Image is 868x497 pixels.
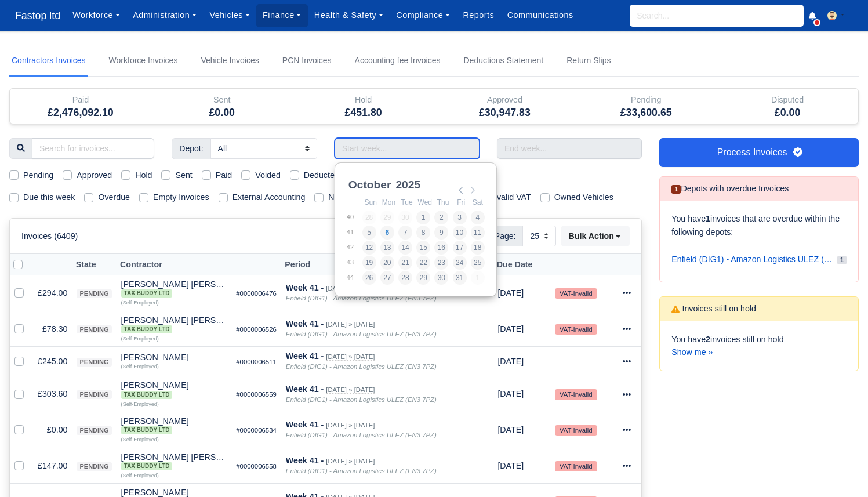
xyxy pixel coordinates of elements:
[453,271,467,285] button: 31
[442,93,566,107] div: Approved
[198,45,261,77] a: Vehicle Invoices
[555,288,597,299] small: VAT-Invalid
[362,241,376,255] button: 12
[416,211,430,224] button: 1
[10,89,151,124] div: Paid
[286,431,437,438] i: Enfield (DIG1) - Amazon Logistics ULEZ (EN3 7PZ)
[77,289,111,298] span: pending
[362,226,376,240] button: 5
[453,256,467,270] button: 24
[77,390,111,399] span: pending
[121,453,227,470] div: [PERSON_NAME] [PERSON_NAME]
[121,364,159,369] small: (Self-Employed)
[121,426,173,434] span: Tax Buddy Ltd
[19,93,143,107] div: Paid
[497,425,524,434] span: 2 weeks from now
[434,89,575,124] div: Approved
[706,335,710,344] strong: 2
[135,169,152,182] label: Hold
[500,4,580,27] a: Communications
[175,169,192,182] label: Sent
[233,191,306,204] label: External Accounting
[9,4,66,27] span: Fastop ltd
[453,226,467,240] button: 10
[575,89,717,124] div: Pending
[77,358,111,367] span: pending
[236,290,277,297] small: #0000006476
[121,473,159,478] small: (Self-Employed)
[454,183,468,197] button: Previous Month
[717,89,858,124] div: Disputed
[236,326,277,333] small: #0000006526
[434,256,448,270] button: 23
[160,107,284,119] h5: £0.00
[471,211,485,224] button: 4
[121,353,227,361] div: [PERSON_NAME]
[153,191,209,204] label: Empty Invoices
[286,319,324,328] strong: Week 41 -
[456,4,500,27] a: Reports
[121,325,173,333] span: Tax Buddy Ltd
[256,4,308,27] a: Finance
[121,280,227,298] div: [PERSON_NAME] [PERSON_NAME] Tax Buddy Ltd
[160,93,284,107] div: Sent
[66,4,126,27] a: Workforce
[362,271,376,285] button: 26
[216,169,233,182] label: Paid
[555,389,597,400] small: VAT-Invalid
[471,256,485,270] button: 25
[33,275,72,311] td: £294.00
[33,347,72,376] td: £245.00
[434,241,448,255] button: 16
[302,107,426,119] h5: £451.80
[121,381,227,398] div: [PERSON_NAME]
[236,463,277,470] small: #0000006558
[32,138,154,159] input: Search for invoices...
[151,89,293,124] div: Sent
[382,198,395,206] abbr: Monday
[286,363,437,370] i: Enfield (DIG1) - Amazon Logistics ULEZ (EN3 7PZ)
[561,226,630,246] button: Bulk Action
[286,384,324,394] strong: Week 41 -
[346,240,362,255] td: 42
[671,253,833,266] span: Enfield (DIG1) - Amazon Logistics ULEZ (EN3 7PZ)
[121,300,159,306] small: (Self-Employed)
[328,191,382,204] label: No Accountant
[121,453,227,470] div: [PERSON_NAME] [PERSON_NAME] Tax Buddy Ltd
[326,458,375,465] small: [DATE] » [DATE]
[416,256,430,270] button: 22
[473,198,483,206] abbr: Saturday
[390,4,456,27] a: Compliance
[497,324,524,333] span: 2 weeks from now
[380,256,394,270] button: 20
[121,391,173,399] span: Tax Buddy Ltd
[326,285,375,292] small: [DATE] » [DATE]
[304,169,339,182] label: Deducted
[398,226,412,240] button: 7
[121,316,227,333] div: [PERSON_NAME] [PERSON_NAME]
[286,396,437,403] i: Enfield (DIG1) - Amazon Logistics ULEZ (EN3 7PZ)
[21,231,78,241] h6: Invoices (6409)
[564,45,613,77] a: Return Slips
[706,214,710,223] strong: 1
[326,422,375,429] small: [DATE] » [DATE]
[393,176,423,194] div: 2025
[346,210,362,225] td: 40
[77,325,111,334] span: pending
[497,357,524,366] span: 2 weeks from now
[236,391,277,398] small: #0000006559
[286,295,437,302] i: Enfield (DIG1) - Amazon Logistics ULEZ (EN3 7PZ)
[121,401,159,407] small: (Self-Employed)
[77,169,112,182] label: Approved
[121,336,159,342] small: (Self-Employed)
[401,198,412,206] abbr: Tuesday
[286,456,324,465] strong: Week 41 -
[286,467,437,474] i: Enfield (DIG1) - Amazon Logistics ULEZ (EN3 7PZ)
[346,225,362,240] td: 41
[346,270,362,285] td: 44
[453,211,467,224] button: 3
[555,461,597,471] small: VAT-Invalid
[398,241,412,255] button: 14
[98,191,130,204] label: Overdue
